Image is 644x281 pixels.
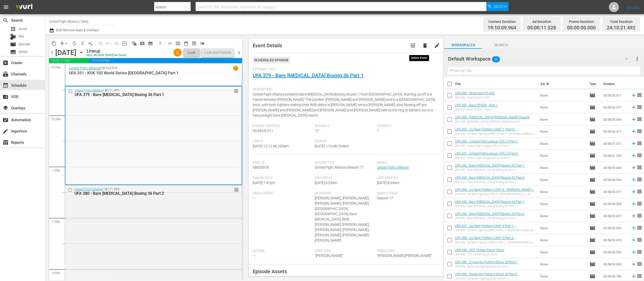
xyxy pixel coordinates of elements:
span: VOD [3,94,9,100]
span: 00:58:00.511 [253,129,273,133]
div: [DATE] [55,49,76,57]
th: Title [455,77,537,91]
span: Created At [315,176,374,180]
div: Scheduled Episode [253,57,290,64]
td: 00:58:00.544 [601,174,629,186]
td: None [538,113,587,125]
span: [DATE] 9:54am [377,181,399,185]
svg: Add to Schedule [631,129,636,134]
span: Episode [589,140,595,147]
span: [PERSON_NAME], [PERSON_NAME], [PERSON_NAME], [PERSON_NAME], [GEOGRAPHIC_DATA], [GEOGRAPHIC_DATA],... [315,196,369,242]
svg: Add to Schedule [631,249,636,255]
td: None [538,222,587,234]
svg: Add to Schedule [631,225,636,231]
td: 00:58:00.577 [601,101,629,113]
span: reorder [636,152,642,158]
span: [DATE] 1:41pm [253,181,275,185]
span: Asset [10,26,16,32]
span: Refresh All Search Blocks [128,38,138,48]
span: "[PERSON_NAME],[PERSON_NAME]" [377,254,432,258]
span: Episode [10,41,16,47]
span: compress [60,41,65,46]
span: delete [422,42,428,49]
div: Total Duration [607,18,635,25]
span: content_copy [52,41,57,46]
a: United Fight Alliance [75,89,103,92]
span: Episode [589,92,595,98]
div: UFA 350 - Dynamite Fighting Show 20 Part 2 [455,277,517,280]
span: Keywords [315,192,374,196]
td: 00:58:00.590 [601,246,629,258]
td: 00:58:00.311 [601,89,629,101]
span: more_vert [634,56,640,62]
span: Episode [589,153,595,159]
span: Episode [589,189,595,195]
a: UFA 347 - Up Next Fighting (UNF) 9 Part 1 - [PERSON_NAME] vs. [PERSON_NAME] [455,224,517,231]
svg: Add to Schedule [631,141,636,146]
span: edit [434,42,440,49]
div: Ad Duration [527,18,556,25]
span: Bits [19,34,24,39]
span: Episode [589,237,595,243]
a: UFA 379 - Bare [MEDICAL_DATA] Boxing 36 Part 1 [253,72,364,78]
div: UFA 340 - United Fight League (UFL) 3 Part 1 [455,144,518,148]
div: UFA 338 - [MEDICAL_DATA] [PERSON_NAME] Deserti [455,120,529,123]
div: UFA 344 - Up Next Fighting (UNF) 8 - [PERSON_NAME] vs. Lua [455,193,536,196]
span: Fill episodes with ad slates [112,39,120,48]
span: 66833978 [253,165,269,169]
span: Publish Date [253,176,312,180]
span: External Title [253,68,437,72]
span: 2 [174,51,182,55]
span: Episode [589,165,595,171]
div: Bits [10,34,16,40]
p: EP28 [110,66,117,70]
div: UFA 336 - Shamrock FC 343 [455,96,494,99]
span: Update Metadata from Key Asset [120,39,128,48]
p: 1 [235,66,236,70]
span: Episode [589,177,595,183]
span: Create Search Block [138,39,146,48]
span: View Backup [190,39,198,48]
p: / [101,66,102,70]
span: Event Details [253,42,282,49]
span: Automation [3,117,9,123]
span: Season Title [315,161,374,165]
span: menu [3,4,9,10]
span: reorder [636,273,642,279]
span: Airs At [253,139,312,144]
span: 88 [492,54,500,65]
span: reorder [636,116,642,122]
span: --- [253,254,256,258]
span: Episode [19,42,30,47]
span: [DATE] 1:10:48.764am [315,144,349,148]
a: United Fight Alliance [377,165,409,169]
svg: Add to Schedule [631,237,636,243]
span: Producers [377,249,437,253]
span: Episode [589,273,595,279]
svg: Add to Schedule [631,153,636,158]
span: Wurl Id [253,161,312,165]
div: Lock and Publish [204,48,231,57]
td: None [538,186,587,198]
span: Episode Assets [253,268,287,274]
span: Directors [315,249,374,253]
span: Clear Lineup [87,39,95,48]
th: Type [586,77,600,91]
span: Episode [589,225,595,231]
div: UFA 348 - CFC 13 Non Ducor, Duco [455,253,504,256]
div: UFA 345 - Bare [MEDICAL_DATA] Boxing 33 Part 1 [455,205,524,208]
div: / SE17 / EP2: [74,188,215,196]
div: WILL DELIVER: [DATE] 4a (local) [87,54,126,57]
td: None [538,137,587,150]
span: --- [253,196,256,200]
span: subtitles_outlined [148,41,153,46]
svg: Add to Schedule [631,261,636,267]
span: Day Calendar View [164,38,174,48]
span: Series [377,161,437,165]
p: UFA 351 - KOK 103 World Series [GEOGRAPHIC_DATA] Part 1 [69,71,238,75]
span: arrow_drop_down [64,41,69,46]
a: UFA 349 - Dynamite Fighting Show 20 Part 1 [455,260,517,264]
td: None [538,174,587,186]
span: Search Tags [377,192,437,196]
span: Select an event to delete [78,39,87,48]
